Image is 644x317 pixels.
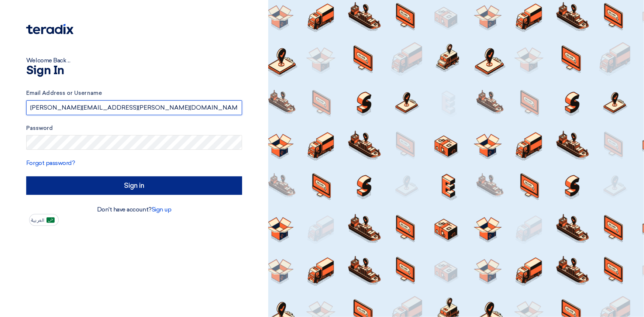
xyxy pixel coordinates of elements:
[152,206,172,213] a: Sign up
[31,218,44,223] span: العربية
[26,24,73,34] img: Teradix logo
[26,65,242,77] h1: Sign In
[26,89,242,97] label: Email Address or Username
[29,214,59,226] button: العربية
[26,100,242,115] input: Enter your business email or username
[47,217,55,223] img: ar-AR.png
[26,159,75,166] a: Forgot password?
[26,176,242,195] input: Sign in
[26,124,242,132] label: Password
[26,205,242,214] div: Don't have account?
[26,56,242,65] div: Welcome Back ...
